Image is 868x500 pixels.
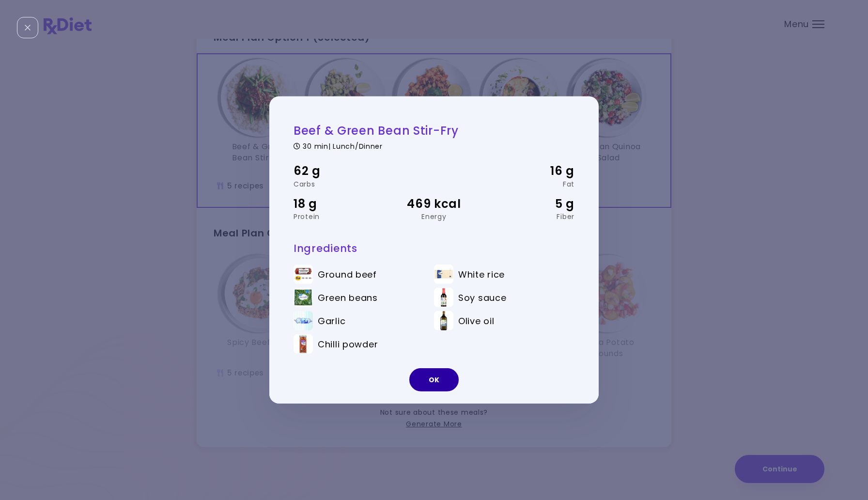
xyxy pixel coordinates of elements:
div: Energy [387,213,480,220]
button: OK [409,368,459,391]
div: Fiber [481,213,574,220]
span: Garlic [318,315,345,326]
div: 16 g [481,162,574,180]
div: Close [17,17,38,38]
span: Olive oil [458,315,494,326]
span: Chilli powder [318,339,378,349]
div: Fat [481,180,574,187]
div: 469 kcal [387,194,480,213]
h3: Ingredients [294,242,574,255]
div: Protein [294,213,387,220]
span: White rice [458,269,505,280]
div: 5 g [481,194,574,213]
span: Green beans [318,292,378,303]
h2: Beef & Green Bean Stir-Fry [294,123,574,138]
span: Soy sauce [458,292,506,303]
div: 30 min | Lunch/Dinner [294,141,574,150]
span: Ground beef [318,269,377,280]
div: Carbs [294,180,387,187]
div: 18 g [294,194,387,213]
div: 62 g [294,162,387,180]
